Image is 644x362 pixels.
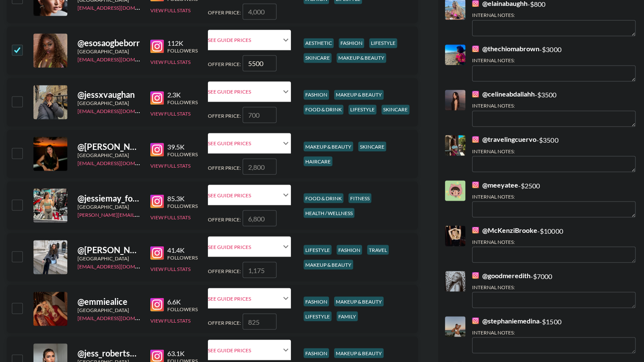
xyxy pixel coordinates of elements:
div: - $ 7000 [472,271,636,308]
div: 41.4K [167,246,198,254]
div: - $ 1500 [472,316,636,353]
div: 85.3K [167,194,198,202]
div: [GEOGRAPHIC_DATA] [77,255,140,261]
div: Followers [167,99,198,105]
div: makeup & beauty [334,90,384,99]
div: See Guide Prices [208,340,291,360]
div: 6.6K [167,297,198,306]
img: Instagram [472,91,479,97]
div: See Guide Prices [208,295,281,301]
img: Instagram [150,143,164,156]
div: family [337,311,358,321]
button: View Full Stats [150,59,191,65]
div: makeup & beauty [304,260,353,269]
button: View Full Stats [150,111,191,117]
div: [GEOGRAPHIC_DATA] [77,307,140,313]
a: @thechiomabrown [472,44,539,53]
div: Internal Notes: [472,57,636,64]
div: 2.3K [167,91,198,99]
div: [GEOGRAPHIC_DATA] [77,203,140,210]
div: See Guide Prices [208,243,281,250]
a: [EMAIL_ADDRESS][DOMAIN_NAME] [77,106,163,114]
button: View Full Stats [150,317,191,323]
div: See Guide Prices [208,81,291,102]
div: travel [367,245,389,254]
img: Instagram [150,91,164,105]
div: fashion [337,245,362,254]
input: 2,800 [243,158,276,174]
span: Offer Price: [208,268,241,274]
div: @ [PERSON_NAME].alexandria_ [77,141,140,152]
div: See Guide Prices [208,140,281,146]
a: @McKenziBrooke [472,226,537,234]
div: See Guide Prices [208,347,281,353]
div: Followers [167,202,198,209]
div: - $ 2500 [472,180,636,217]
div: lifestyle [304,311,332,321]
div: makeup & beauty [337,53,386,63]
div: See Guide Prices [208,288,291,308]
a: @celineabdallahh [472,90,535,98]
div: @ jessiemay_foodiefitness [77,193,140,203]
input: 1,175 [243,262,276,278]
div: Internal Notes: [472,329,636,335]
div: Followers [167,151,198,157]
div: fashion [304,348,329,358]
img: Instagram [472,227,479,233]
div: makeup & beauty [304,141,353,151]
input: 825 [243,313,276,329]
input: 6,800 [243,210,276,226]
div: See Guide Prices [208,192,281,198]
div: lifestyle [304,245,332,254]
div: food & drink [304,193,343,203]
div: makeup & beauty [334,296,384,306]
input: 5,500 [243,55,276,71]
div: - $ 3000 [472,44,636,81]
div: Followers [167,254,198,260]
button: View Full Stats [150,162,191,169]
div: @ esosaogbeborr [77,38,140,48]
div: - $ 10000 [472,226,636,263]
div: See Guide Prices [208,37,281,43]
div: skincare [358,141,386,151]
div: food & drink [304,105,343,114]
div: aesthetic [304,38,334,48]
div: makeup & beauty [334,348,384,358]
div: Internal Notes: [472,148,636,154]
div: 112K [167,39,198,47]
a: @travelingcuervo [472,135,536,144]
img: Instagram [472,272,479,279]
input: 4,000 [243,3,276,19]
button: View Full Stats [150,214,191,220]
img: Instagram [472,45,479,52]
div: fashion [304,90,329,99]
div: Internal Notes: [472,238,636,245]
div: Internal Notes: [472,193,636,199]
button: View Full Stats [150,7,191,14]
a: @stephaniemedina [472,316,539,325]
div: [GEOGRAPHIC_DATA] [77,48,140,55]
img: Instagram [472,181,479,188]
div: skincare [381,105,409,114]
div: fitness [348,193,371,203]
div: @ jessxvaughan [77,89,140,100]
div: See Guide Prices [208,30,291,50]
div: See Guide Prices [208,236,291,257]
div: lifestyle [348,105,376,114]
a: [EMAIL_ADDRESS][DOMAIN_NAME] [77,55,163,63]
a: @meeyatee [472,180,518,189]
span: Offer Price: [208,216,241,222]
div: fashion [339,38,364,48]
div: See Guide Prices [208,88,281,95]
div: haircare [304,156,332,166]
div: - $ 3500 [472,135,636,172]
div: @ jess_roberts0250 [77,348,140,358]
a: [PERSON_NAME][EMAIL_ADDRESS][DOMAIN_NAME] [77,210,203,218]
div: skincare [304,53,332,63]
div: [GEOGRAPHIC_DATA] [77,100,140,106]
div: See Guide Prices [208,185,291,205]
div: - $ 3500 [472,90,636,127]
div: health / wellness [304,208,354,218]
a: [EMAIL_ADDRESS][DOMAIN_NAME] [77,158,163,166]
div: Internal Notes: [472,102,636,109]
